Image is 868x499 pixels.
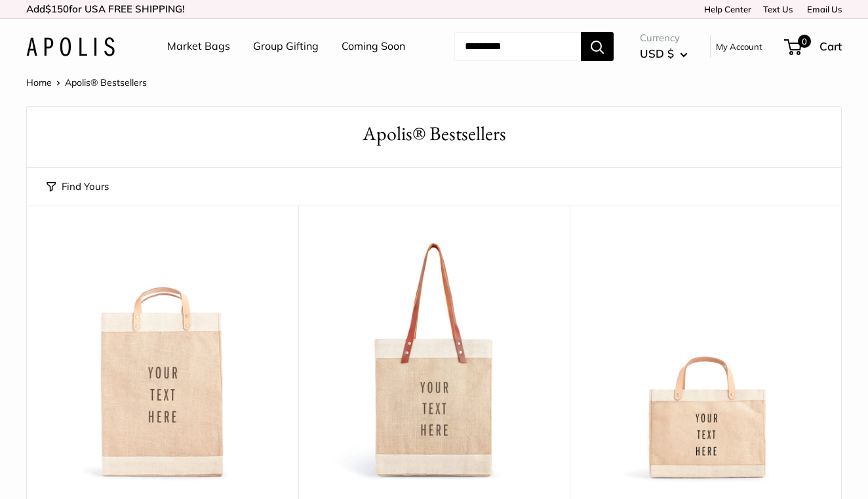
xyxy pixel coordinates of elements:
[311,238,557,483] a: description_Make it yours with custom printed text.description_The Original Market bag in its 4 n...
[65,77,147,88] span: Apolis® Bestsellers
[47,120,821,148] h1: Apolis® Bestsellers
[40,238,285,483] img: Market Bag in Natural
[342,37,405,56] a: Coming Soon
[785,36,842,57] a: 0 Cart
[167,37,230,56] a: Market Bags
[819,39,842,53] span: Cart
[583,238,828,483] a: Petite Market Bag in Naturaldescription_Effortless style that elevates every moment
[700,4,751,14] a: Help Center
[40,238,285,483] a: Market Bag in NaturalMarket Bag in Natural
[47,177,109,196] button: Find Yours
[640,46,674,60] span: USD $
[640,29,688,47] span: Currency
[583,238,828,483] img: Petite Market Bag in Natural
[26,37,115,56] img: Apolis
[802,4,842,14] a: Email Us
[45,3,69,15] span: $150
[311,238,557,483] img: description_Make it yours with custom printed text.
[253,37,319,56] a: Group Gifting
[640,43,688,64] button: USD $
[581,32,614,61] button: Search
[454,32,581,61] input: Search...
[763,4,793,14] a: Text Us
[716,39,762,54] a: My Account
[26,77,52,88] a: Home
[26,74,147,91] nav: Breadcrumb
[798,35,811,48] span: 0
